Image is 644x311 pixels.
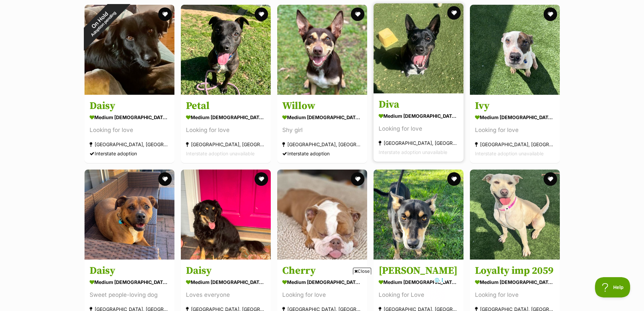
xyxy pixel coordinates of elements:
div: medium [DEMOGRAPHIC_DATA] Dog [90,112,169,122]
div: [GEOGRAPHIC_DATA], [GEOGRAPHIC_DATA] [282,140,362,149]
button: favourite [447,172,461,186]
button: favourite [158,7,172,21]
div: [GEOGRAPHIC_DATA], [GEOGRAPHIC_DATA] [186,140,266,149]
h3: Petal [186,99,266,112]
a: Diva medium [DEMOGRAPHIC_DATA] Dog Looking for love [GEOGRAPHIC_DATA], [GEOGRAPHIC_DATA] Intersta... [374,93,463,162]
h3: Daisy [186,265,266,277]
span: Close [353,268,371,274]
h3: Daisy [90,265,169,277]
span: Interstate adoption unavailable [475,151,544,156]
button: favourite [255,7,268,21]
div: medium [DEMOGRAPHIC_DATA] Dog [379,277,458,287]
button: favourite [158,172,172,186]
h3: Daisy [90,99,169,112]
a: On HoldAdoption pending [85,89,174,96]
div: Loves everyone [186,291,266,300]
div: Interstate adoption [90,149,169,158]
img: Daisy [181,170,271,260]
img: Petal [181,5,271,95]
div: Looking for love [90,126,169,135]
a: Daisy medium [DEMOGRAPHIC_DATA] Dog Looking for love [GEOGRAPHIC_DATA], [GEOGRAPHIC_DATA] Interst... [85,94,174,163]
img: Daisy [85,5,174,95]
img: Daisy [85,170,174,260]
button: favourite [544,172,557,186]
button: favourite [351,7,364,21]
div: Looking for love [475,291,555,300]
div: Looking for love [186,126,266,135]
div: medium [DEMOGRAPHIC_DATA] Dog [475,277,555,287]
div: Looking for love [475,126,555,135]
div: medium [DEMOGRAPHIC_DATA] Dog [379,111,458,121]
iframe: Help Scout Beacon - Open [595,277,630,297]
div: Interstate adoption [282,149,362,158]
button: favourite [544,7,557,21]
div: medium [DEMOGRAPHIC_DATA] Dog [186,112,266,122]
span: Adoption pending [90,10,117,37]
div: [GEOGRAPHIC_DATA], [GEOGRAPHIC_DATA] [475,140,555,149]
button: favourite [351,172,364,186]
div: medium [DEMOGRAPHIC_DATA] Dog [90,277,169,287]
div: [GEOGRAPHIC_DATA], [GEOGRAPHIC_DATA] [379,138,458,148]
iframe: Advertisement [199,277,445,308]
a: Willow medium [DEMOGRAPHIC_DATA] Dog Shy girl [GEOGRAPHIC_DATA], [GEOGRAPHIC_DATA] Interstate ado... [277,94,367,163]
div: Shy girl [282,126,362,135]
h3: Cherry [282,265,362,277]
div: Sweet people-loving dog [90,291,169,300]
h3: Diva [379,98,458,111]
div: Looking for love [379,124,458,133]
img: Cherry [277,170,367,260]
button: favourite [255,172,268,186]
a: Ivy medium [DEMOGRAPHIC_DATA] Dog Looking for love [GEOGRAPHIC_DATA], [GEOGRAPHIC_DATA] Interstat... [470,94,560,163]
h3: Loyalty imp 2059 [475,265,555,277]
img: Tammy [374,170,463,260]
h3: Willow [282,99,362,112]
span: Interstate adoption unavailable [186,151,255,156]
span: Interstate adoption unavailable [379,149,447,155]
button: favourite [447,6,461,20]
a: Petal medium [DEMOGRAPHIC_DATA] Dog Looking for love [GEOGRAPHIC_DATA], [GEOGRAPHIC_DATA] Interst... [181,94,271,163]
div: medium [DEMOGRAPHIC_DATA] Dog [282,112,362,122]
div: medium [DEMOGRAPHIC_DATA] Dog [186,277,266,287]
h3: [PERSON_NAME] [379,265,458,277]
img: Loyalty imp 2059 [470,170,560,260]
div: [GEOGRAPHIC_DATA], [GEOGRAPHIC_DATA] [90,140,169,149]
img: Diva [374,3,463,93]
div: medium [DEMOGRAPHIC_DATA] Dog [475,112,555,122]
img: Willow [277,5,367,95]
img: Ivy [470,5,560,95]
h3: Ivy [475,99,555,112]
div: Looking for Love [379,291,458,300]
